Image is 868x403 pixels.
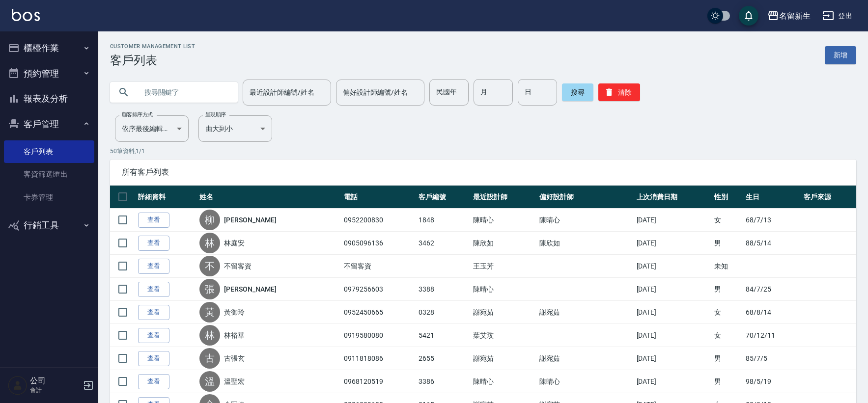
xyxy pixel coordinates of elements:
[537,186,634,209] th: 偏好設計師
[416,209,471,232] td: 1848
[537,370,634,393] td: 陳晴心
[138,374,169,389] a: 查看
[110,54,195,67] h3: 客戶列表
[471,255,537,278] td: 王玉芳
[224,215,276,225] a: [PERSON_NAME]
[712,255,743,278] td: 未知
[712,370,743,393] td: 男
[743,232,801,255] td: 88/5/14
[712,232,743,255] td: 男
[199,233,220,253] div: 林
[743,186,801,209] th: 生日
[537,209,634,232] td: 陳晴心
[712,278,743,301] td: 男
[341,324,416,347] td: 0919580080
[471,278,537,301] td: 陳晴心
[199,302,220,322] div: 黃
[199,256,220,276] div: 不
[739,6,758,26] button: save
[471,324,537,347] td: 葉艾玟
[416,347,471,370] td: 2655
[341,301,416,324] td: 0952450665
[598,83,640,101] button: 清除
[224,353,245,363] a: 古張玄
[136,186,197,209] th: 詳細資料
[205,111,226,118] label: 呈現順序
[341,209,416,232] td: 0952200830
[122,111,153,118] label: 顧客排序方式
[471,347,537,370] td: 謝宛茹
[341,370,416,393] td: 0968120519
[743,324,801,347] td: 70/12/11
[634,301,712,324] td: [DATE]
[763,6,814,26] button: 名留新生
[743,370,801,393] td: 98/5/19
[743,209,801,232] td: 68/7/13
[138,351,169,366] a: 查看
[471,370,537,393] td: 陳晴心
[115,115,189,142] div: 依序最後編輯時間
[801,186,856,209] th: 客戶來源
[634,370,712,393] td: [DATE]
[198,115,272,142] div: 由大到小
[110,147,856,156] p: 50 筆資料, 1 / 1
[138,259,169,274] a: 查看
[416,232,471,255] td: 3462
[416,324,471,347] td: 5421
[199,325,220,346] div: 林
[712,301,743,324] td: 女
[341,278,416,301] td: 0979256603
[4,61,94,86] button: 預約管理
[634,232,712,255] td: [DATE]
[341,347,416,370] td: 0911818086
[138,213,169,228] a: 查看
[634,255,712,278] td: [DATE]
[471,232,537,255] td: 陳欣如
[4,86,94,111] button: 報表及分析
[743,301,801,324] td: 68/8/14
[341,186,416,209] th: 電話
[743,278,801,301] td: 84/7/25
[634,186,712,209] th: 上次消費日期
[562,83,593,101] button: 搜尋
[199,210,220,230] div: 柳
[341,232,416,255] td: 0905096136
[416,370,471,393] td: 3386
[634,278,712,301] td: [DATE]
[471,186,537,209] th: 最近設計師
[122,167,844,177] span: 所有客戶列表
[199,371,220,392] div: 溫
[471,301,537,324] td: 謝宛茹
[712,209,743,232] td: 女
[224,307,245,317] a: 黃御玲
[712,347,743,370] td: 男
[634,209,712,232] td: [DATE]
[30,376,80,386] h5: 公司
[634,347,712,370] td: [DATE]
[818,7,856,25] button: 登出
[12,9,40,21] img: Logo
[779,10,811,22] div: 名留新生
[138,305,169,320] a: 查看
[110,43,195,50] h2: Customer Management List
[537,301,634,324] td: 謝宛茹
[416,301,471,324] td: 0328
[199,348,220,369] div: 古
[743,347,801,370] td: 85/7/5
[416,186,471,209] th: 客戶編號
[416,278,471,301] td: 3388
[4,140,94,163] a: 客戶列表
[341,255,416,278] td: 不留客資
[138,328,169,343] a: 查看
[4,213,94,238] button: 行銷工具
[712,324,743,347] td: 女
[4,186,94,209] a: 卡券管理
[4,35,94,61] button: 櫃檯作業
[537,347,634,370] td: 謝宛茹
[4,163,94,186] a: 客資篩選匯出
[197,186,341,209] th: 姓名
[4,111,94,137] button: 客戶管理
[712,186,743,209] th: 性別
[199,279,220,299] div: 張
[138,282,169,297] a: 查看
